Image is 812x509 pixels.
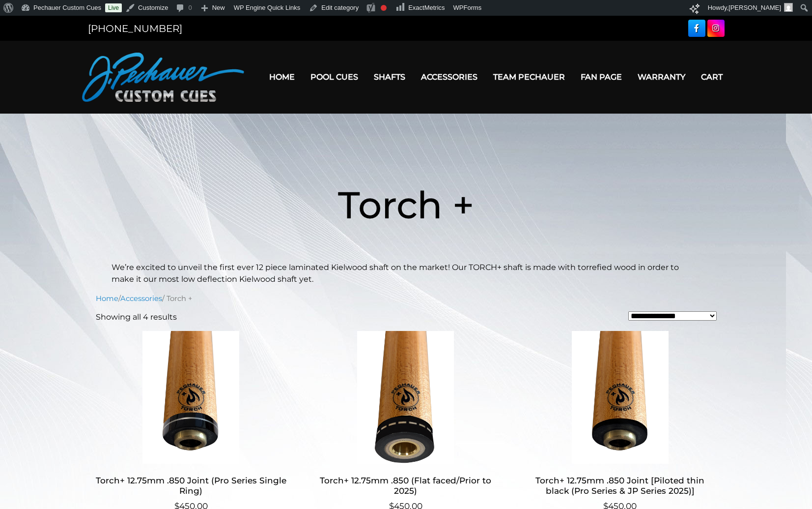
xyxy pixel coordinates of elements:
[413,64,485,90] a: Accessories
[105,3,122,12] a: Live
[630,64,693,90] a: Warranty
[366,64,413,90] a: Shafts
[338,182,474,228] span: Torch +
[96,472,287,500] h2: Torch+ 12.75mm .850 Joint (Pro Series Single Ring)
[82,53,244,102] img: Pechauer Custom Cues
[96,311,177,323] p: Showing all 4 results
[573,64,630,90] a: Fan Page
[408,4,445,11] span: ExactMetrics
[96,293,717,304] nav: Breadcrumb
[303,64,366,90] a: Pool Cues
[525,472,716,500] h2: Torch+ 12.75mm .850 Joint [Piloted thin black (Pro Series & JP Series 2025)]
[485,64,573,90] a: Team Pechauer
[261,64,303,90] a: Home
[310,331,501,464] img: Torch+ 12.75mm .850 (Flat faced/Prior to 2025)
[381,5,387,11] div: Focus keyphrase not set
[310,472,501,500] h2: Torch+ 12.75mm .850 (Flat faced/Prior to 2025)
[728,4,781,11] span: [PERSON_NAME]
[88,23,182,34] a: [PHONE_NUMBER]
[96,331,287,464] img: Torch+ 12.75mm .850 Joint (Pro Series Single Ring)
[693,64,730,90] a: Cart
[120,294,162,303] a: Accessories
[96,294,118,303] a: Home
[628,311,717,321] select: Shop order
[112,262,701,285] p: We’re excited to unveil the first ever 12 piece laminated Kielwood shaft on the market! Our TORCH...
[525,331,716,464] img: Torch+ 12.75mm .850 Joint [Piloted thin black (Pro Series & JP Series 2025)]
